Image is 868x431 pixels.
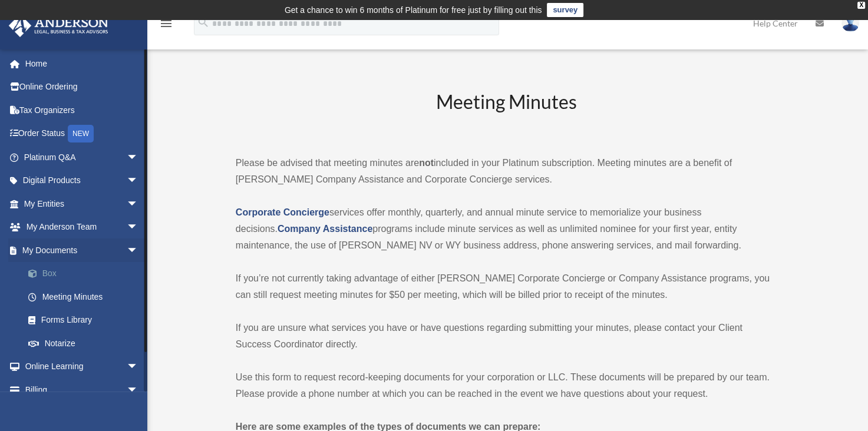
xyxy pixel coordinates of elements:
a: survey [547,3,583,17]
p: If you’re not currently taking advantage of either [PERSON_NAME] Corporate Concierge or Company A... [236,270,777,303]
i: search [197,16,210,29]
span: arrow_drop_down [127,378,150,402]
a: Meeting Minutes [16,285,150,309]
a: Order StatusNEW [8,122,156,146]
a: Box [16,262,156,286]
a: Online Learningarrow_drop_down [8,355,156,379]
i: menu [159,16,173,31]
a: Company Assistance [278,224,372,234]
a: My Anderson Teamarrow_drop_down [8,216,156,239]
h2: Meeting Minutes [236,89,777,138]
p: Use this form to request record-keeping documents for your corporation or LLC. These documents wi... [236,369,777,402]
a: Platinum Q&Aarrow_drop_down [8,145,156,169]
a: Home [8,52,156,75]
p: If you are unsure what services you have or have questions regarding submitting your minutes, ple... [236,320,777,353]
a: Forms Library [16,309,156,332]
img: Anderson Advisors Platinum Portal [5,14,112,37]
a: Online Ordering [8,75,156,99]
img: User Pic [841,15,859,32]
span: arrow_drop_down [127,169,150,193]
a: Tax Organizers [8,98,156,122]
a: menu [159,21,173,31]
span: arrow_drop_down [127,145,150,170]
div: Get a chance to win 6 months of Platinum for free just by filling out this [285,3,542,17]
div: NEW [68,125,94,142]
p: Please be advised that meeting minutes are included in your Platinum subscription. Meeting minute... [236,155,777,188]
span: arrow_drop_down [127,355,150,379]
a: My Documentsarrow_drop_down [8,238,156,262]
span: arrow_drop_down [127,238,150,263]
span: arrow_drop_down [127,192,150,216]
a: My Entitiesarrow_drop_down [8,192,156,216]
span: arrow_drop_down [127,216,150,240]
strong: not [419,158,434,168]
a: Notarize [16,331,156,355]
a: Corporate Concierge [236,207,329,217]
a: Digital Productsarrow_drop_down [8,169,156,193]
div: close [857,2,865,9]
a: Billingarrow_drop_down [8,378,156,402]
p: services offer monthly, quarterly, and annual minute service to memorialize your business decisio... [236,204,777,254]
